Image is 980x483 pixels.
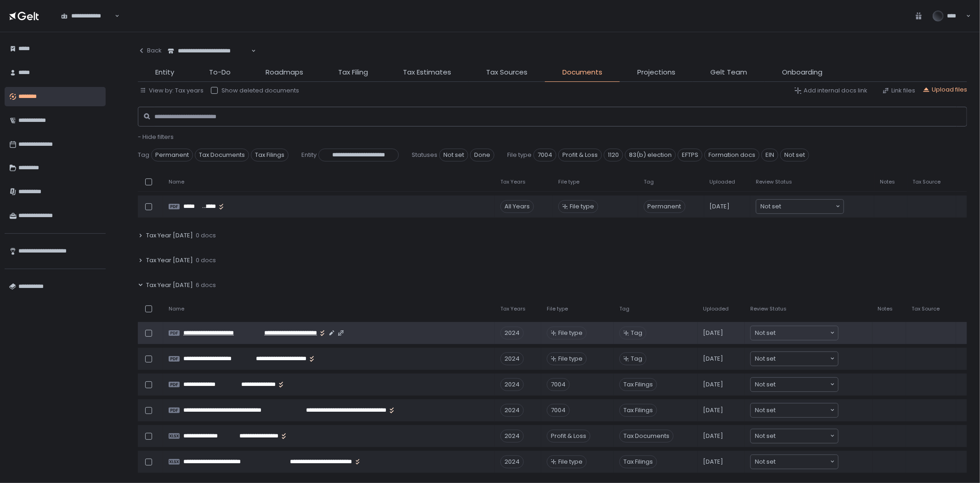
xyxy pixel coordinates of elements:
span: Done [470,149,494,161]
span: Statuses [412,151,437,159]
span: [DATE] [710,202,730,211]
span: Tax Filings [251,149,289,161]
div: 7004 [547,404,570,417]
div: 2024 [500,404,524,417]
span: Review Status [750,305,787,312]
div: 2024 [500,352,524,365]
div: Search for option [55,6,119,25]
span: Not set [755,354,776,363]
span: Not set [755,457,776,466]
input: Search for option [776,380,829,389]
span: Review Status [756,178,792,185]
span: Name [169,305,184,312]
span: Uploaded [710,178,736,185]
span: Not set [760,202,781,211]
span: Tax Documents [619,430,674,443]
span: Documents [562,67,602,78]
span: File type [507,151,532,159]
div: Search for option [756,200,844,213]
span: Profit & Loss [558,149,602,161]
span: Tag [631,355,642,363]
span: 6 docs [196,281,216,289]
input: Search for option [781,202,835,211]
span: [DATE] [703,380,724,389]
button: Back [138,41,162,60]
span: Tax Filings [619,378,657,391]
span: Tax Source [912,305,940,312]
button: Add internal docs link [794,86,867,95]
span: Roadmaps [266,67,303,78]
span: Not set [755,328,776,338]
span: [DATE] [703,406,724,414]
div: Back [138,46,162,55]
div: All Years [500,200,534,213]
button: - Hide filters [138,133,174,141]
div: 2024 [500,455,524,468]
span: [DATE] [703,329,724,337]
span: 0 docs [196,231,216,240]
button: Upload files [923,86,967,94]
span: Tag [138,151,149,159]
span: Tag [631,329,642,337]
input: Search for option [776,457,829,466]
span: Not set [755,380,776,389]
span: Tax Year [DATE] [146,281,193,289]
span: Tax Source [913,178,941,185]
span: File type [558,329,583,337]
input: Search for option [776,354,829,363]
input: Search for option [776,431,829,441]
span: [DATE] [703,432,724,440]
span: EIN [761,149,778,161]
span: Onboarding [782,67,822,78]
span: Not set [755,406,776,415]
div: Search for option [751,378,838,391]
button: Link files [882,86,915,95]
div: 7004 [547,378,570,391]
span: Notes [878,305,893,312]
span: Permanent [151,149,193,161]
span: Tag [644,178,654,185]
div: 2024 [500,378,524,391]
span: Uploaded [703,305,729,312]
span: Entity [155,67,174,78]
div: Search for option [751,326,838,340]
div: 2024 [500,327,524,339]
span: Entity [301,151,317,159]
span: File type [558,355,583,363]
div: 2024 [500,430,524,443]
span: 1120 [604,149,623,161]
div: Search for option [162,41,256,61]
button: View by: Tax years [140,86,204,95]
span: To-Do [209,67,231,78]
span: Tag [619,305,629,312]
span: Tax Documents [195,149,249,161]
span: Not set [439,149,468,161]
span: Name [169,178,184,185]
span: [DATE] [703,355,724,363]
span: Permanent [644,200,685,213]
div: Search for option [751,403,838,417]
span: Tax Years [500,305,526,312]
span: Projections [637,67,675,78]
span: Tax Filings [619,404,657,417]
span: Gelt Team [710,67,747,78]
span: Tax Filing [338,67,368,78]
div: Search for option [751,455,838,469]
span: Not set [755,431,776,441]
div: Search for option [751,429,838,443]
input: Search for option [250,46,250,56]
span: 0 docs [196,256,216,264]
span: Tax Years [500,178,526,185]
input: Search for option [776,406,829,415]
span: Formation docs [704,149,759,161]
span: Tax Estimates [403,67,451,78]
div: Search for option [751,352,838,366]
span: 83(b) election [625,149,676,161]
span: Tax Filings [619,455,657,468]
